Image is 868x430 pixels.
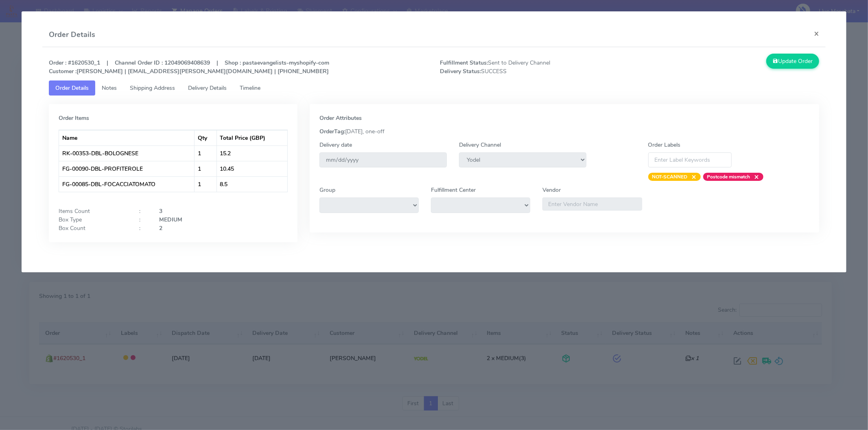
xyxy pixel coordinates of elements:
[217,161,287,176] td: 10.45
[434,59,630,76] span: Sent to Delivery Channel SUCCESS
[49,80,819,96] ul: Tabs
[240,84,260,92] span: Timeline
[648,152,732,167] input: Enter Label Keywords
[217,130,287,146] th: Total Price (GBP)
[319,114,362,122] strong: Order Attributes
[59,161,195,176] td: FG-00090-DBL-PROFITEROLE
[52,224,133,232] div: Box Count
[766,54,819,69] button: Update Order
[648,141,681,149] label: Order Labels
[217,146,287,161] td: 15.2
[133,224,153,232] div: :
[750,173,759,181] span: ×
[319,186,335,194] label: Group
[217,176,287,192] td: 8.5
[195,176,216,192] td: 1
[188,84,227,92] span: Delivery Details
[652,174,688,180] strong: NOT-SCANNED
[55,84,89,92] span: Order Details
[459,141,501,149] label: Delivery Channel
[59,114,89,122] strong: Order Items
[133,207,153,215] div: :
[195,130,216,146] th: Qty
[440,59,488,67] strong: Fulfillment Status:
[542,186,561,194] label: Vendor
[707,174,750,180] strong: Postcode mismatch
[159,207,162,215] strong: 3
[319,141,352,149] label: Delivery date
[49,59,329,75] strong: Order : #1620530_1 | Channel Order ID : 12049069408639 | Shop : pastaevangelists-myshopify-com [P...
[102,84,117,92] span: Notes
[542,198,642,211] input: Enter Vendor Name
[59,176,195,192] td: FG-00085-DBL-FOCACCIATOMATO
[52,215,133,224] div: Box Type
[159,224,162,232] strong: 2
[195,161,216,176] td: 1
[807,23,826,44] button: Close
[59,130,195,146] th: Name
[319,128,345,135] strong: OrderTag:
[49,29,95,40] h4: Order Details
[440,67,481,75] strong: Delivery Status:
[52,207,133,215] div: Items Count
[688,173,697,181] span: ×
[130,84,175,92] span: Shipping Address
[195,146,216,161] td: 1
[431,186,476,194] label: Fulfillment Center
[49,67,77,75] strong: Customer :
[159,216,182,224] strong: MEDIUM
[313,127,816,136] div: [DATE], one-off
[59,146,195,161] td: RK-00353-DBL-BOLOGNESE
[133,215,153,224] div: :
